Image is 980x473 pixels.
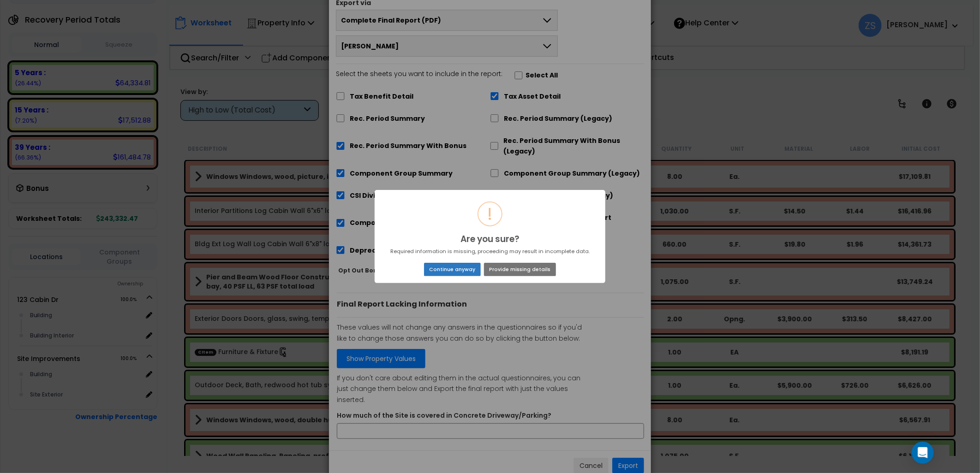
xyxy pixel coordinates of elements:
div: Required information is missing, proceeding may result in incomplete data. [389,248,592,255]
button: Provide missing details [484,263,556,276]
div: Open Intercom Messenger [912,442,934,464]
div: ! [488,202,493,225]
button: Continue anyway [424,263,481,276]
h2: Are you sure? [460,235,520,244]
